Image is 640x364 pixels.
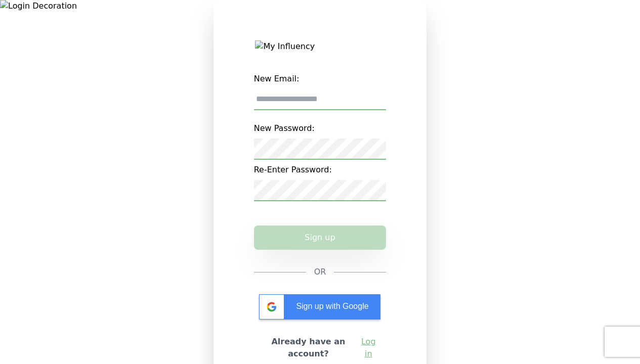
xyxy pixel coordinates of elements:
button: Sign up [254,225,387,250]
h2: Already have an account? [262,336,355,360]
img: My Influency [255,40,385,53]
a: Log in [359,336,378,360]
span: Sign up with Google [296,302,368,310]
label: New Email: [254,69,387,89]
label: Re-Enter Password: [254,160,387,180]
span: OR [314,266,326,278]
label: New Password: [254,118,387,139]
div: Sign up with Google [259,294,380,320]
